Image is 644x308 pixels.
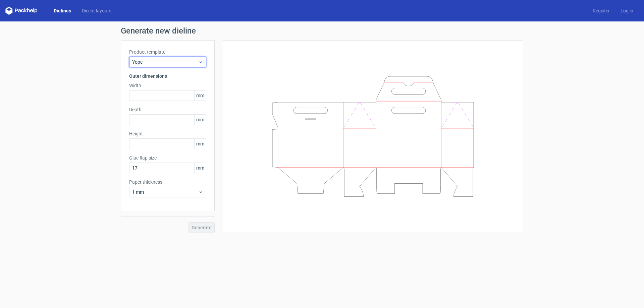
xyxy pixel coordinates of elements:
[132,59,198,65] span: Yope
[587,7,615,14] a: Register
[129,49,206,55] label: Product template
[76,7,117,14] a: Diecut layouts
[129,73,206,79] h3: Outer dimensions
[129,155,206,161] label: Glue flap size
[194,163,206,173] span: mm
[194,115,206,125] span: mm
[48,7,76,14] a: Dielines
[194,90,206,101] span: mm
[121,27,523,35] h1: Generate new dieline
[132,189,198,195] span: 1 mm
[129,82,206,89] label: Width
[129,130,206,137] label: Height
[129,106,206,113] label: Depth
[615,7,639,14] a: Log in
[129,179,206,185] label: Paper thickness
[194,139,206,149] span: mm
